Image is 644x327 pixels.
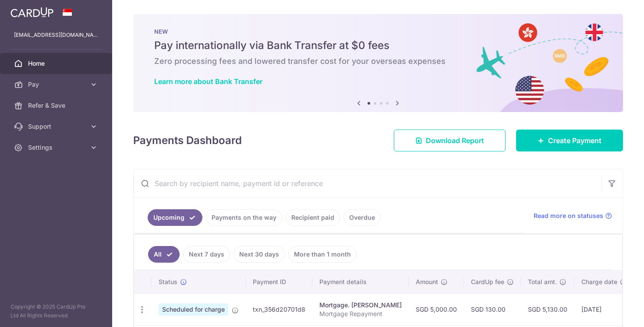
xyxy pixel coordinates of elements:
[464,293,521,325] td: SGD 130.00
[581,278,617,286] span: Charge date
[14,31,98,39] p: [EMAIL_ADDRESS][DOMAIN_NAME]
[154,28,602,35] p: NEW
[426,135,484,146] span: Download Report
[28,101,86,110] span: Refer & Save
[471,278,504,286] span: CardUp fee
[133,133,242,148] h4: Payments Dashboard
[28,80,86,89] span: Pay
[286,209,340,226] a: Recipient paid
[416,278,438,286] span: Amount
[528,278,557,286] span: Total amt.
[148,209,202,226] a: Upcoming
[521,293,574,325] td: SGD 5,130.00
[159,278,177,286] span: Status
[343,209,381,226] a: Overdue
[148,246,180,263] a: All
[28,59,86,68] span: Home
[246,293,312,325] td: txn_356d20701d8
[534,211,612,220] a: Read more on statuses
[183,246,230,263] a: Next 7 days
[319,309,402,318] p: Mortgage Repayment
[159,303,228,316] span: Scheduled for charge
[28,143,86,152] span: Settings
[534,211,603,220] span: Read more on statuses
[154,56,602,67] h6: Zero processing fees and lowered transfer cost for your overseas expenses
[288,246,357,263] a: More than 1 month
[134,169,602,197] input: Search by recipient name, payment id or reference
[234,246,285,263] a: Next 30 days
[154,77,262,86] a: Learn more about Bank Transfer
[11,7,53,18] img: CardUp
[516,130,623,151] a: Create Payment
[574,293,634,325] td: [DATE]
[133,14,623,112] img: Bank transfer banner
[206,209,282,226] a: Payments on the way
[394,130,506,151] a: Download Report
[409,293,464,325] td: SGD 5,000.00
[319,301,402,309] div: Mortgage. [PERSON_NAME]
[246,271,312,293] th: Payment ID
[28,122,86,131] span: Support
[154,39,602,53] h5: Pay internationally via Bank Transfer at $0 fees
[312,271,409,293] th: Payment details
[548,135,602,146] span: Create Payment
